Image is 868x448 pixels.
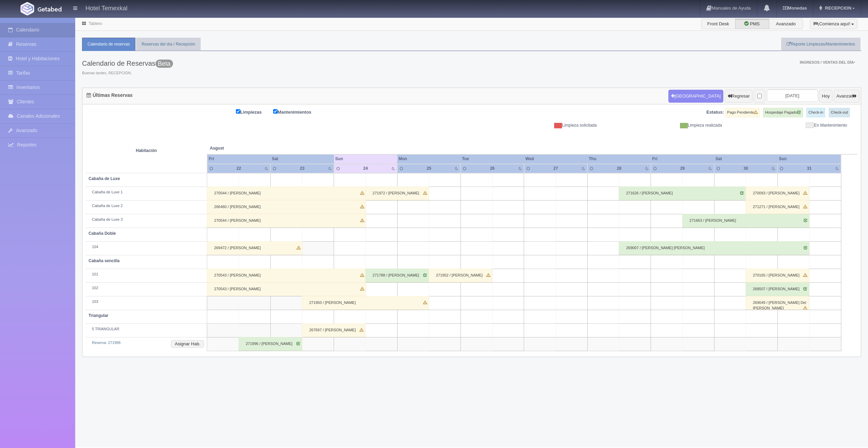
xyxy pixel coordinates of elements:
[725,108,760,117] label: Pago Pendiente
[587,154,651,164] th: Thu
[602,123,727,128] div: Limpieza realizada
[273,108,322,116] label: Mantenimientos
[89,231,116,236] b: Cabaña Doble
[89,299,204,305] div: 103
[89,176,120,181] b: Cabaña de Luxe
[725,90,752,103] button: Regresar
[302,323,365,337] div: 267697 / [PERSON_NAME]
[706,109,724,116] label: Estatus:
[207,154,270,164] th: Fri
[171,340,204,348] button: Asignar Hab.
[746,282,809,296] div: 268507 / [PERSON_NAME]
[609,166,629,171] div: 28
[619,241,810,255] div: 269007 / [PERSON_NAME] [PERSON_NAME]
[270,154,334,164] th: Sat
[89,190,204,195] div: Cabaña de Luxe 1
[477,123,602,128] div: Limpieza solicitada
[419,166,439,171] div: 25
[334,154,397,164] th: Sun
[819,90,832,103] button: Hoy
[746,187,809,200] div: 270093 / [PERSON_NAME]
[746,200,809,214] div: 271271 / [PERSON_NAME]
[21,2,34,15] img: Getabed
[800,60,855,64] span: Ingresos / Ventas del día
[207,269,366,282] div: 270543 / [PERSON_NAME]
[672,166,692,171] div: 29
[239,337,302,351] div: 271996 / [PERSON_NAME]
[524,154,587,164] th: Wed
[89,327,204,332] div: 5 TRIANGULAR
[810,19,857,29] button: ¡Comienza aquí!
[229,166,249,171] div: 22
[397,154,460,164] th: Mon
[207,200,366,214] div: 266460 / [PERSON_NAME]
[207,282,366,296] div: 270543 / [PERSON_NAME]
[429,269,492,282] div: 271952 / [PERSON_NAME]
[210,145,331,151] span: August
[89,203,204,209] div: Cabaña de Luxe 2
[292,166,312,171] div: 23
[746,296,809,310] div: 269049 / [PERSON_NAME] Del [PERSON_NAME]
[89,285,204,291] div: 102
[236,109,240,114] input: Limpiezas
[207,187,366,200] div: 270544 / [PERSON_NAME]
[714,154,777,164] th: Sat
[460,154,524,164] th: Tue
[651,154,714,164] th: Fri
[799,166,819,171] div: 31
[85,3,128,12] h4: Hotel Temexkal
[829,108,850,117] label: Check-out
[619,187,746,200] div: 271626 / [PERSON_NAME]
[546,166,565,171] div: 27
[783,5,807,11] b: Monedas
[82,71,173,76] span: Buenas tardes, RECEPCION.
[302,296,429,310] div: 271950 / [PERSON_NAME]
[89,258,120,263] b: Cabaña sencilla
[746,269,809,282] div: 270165 / [PERSON_NAME]
[89,272,204,277] div: 101
[365,187,429,200] div: 271972 / [PERSON_NAME]
[806,108,825,117] label: Check-in
[89,21,102,26] a: Tablero
[834,90,859,103] button: Avanzar
[727,123,852,128] div: En Mantenimiento
[82,38,135,51] a: Calendario de reservas
[668,90,723,103] button: [GEOGRAPHIC_DATA]
[156,60,173,68] span: Beta
[701,19,735,29] label: Front Desk
[38,7,62,12] img: Getabed
[136,148,157,153] strong: Habitación
[365,269,429,282] div: 271788 / [PERSON_NAME]
[89,244,204,250] div: 104
[823,5,851,11] span: RECEPCION
[763,108,803,117] label: Hospedaje Pagado
[236,108,272,116] label: Limpiezas
[89,313,108,318] b: Triangular
[736,166,756,171] div: 30
[207,214,366,228] div: 270544 / [PERSON_NAME]
[89,217,204,222] div: Cabaña de Luxe 3
[82,60,173,67] h3: Calendario de Reservas
[356,166,375,171] div: 24
[92,341,121,345] a: Reserva: 271996
[777,154,841,164] th: Sun
[207,241,303,255] div: 269472 / [PERSON_NAME]
[136,38,201,51] a: Reservas del día / Recepción
[781,38,860,51] a: Reporte Limpiezas/Mantenimientos
[273,109,278,114] input: Mantenimientos
[482,166,502,171] div: 26
[735,19,769,29] label: PMS
[682,214,810,228] div: 271663 / [PERSON_NAME]
[769,19,803,29] label: Avanzado
[86,93,133,98] h4: Últimas Reservas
